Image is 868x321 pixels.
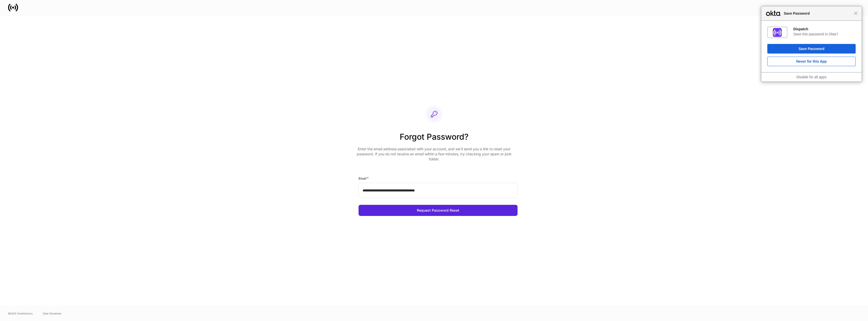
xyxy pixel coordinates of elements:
[43,311,62,315] a: Data Disclaimer
[781,10,854,16] span: Save Password
[793,32,856,36] div: Save this password in Okta?
[854,11,858,15] span: Close
[8,311,33,315] span: © 2025 OneAdvisory
[355,131,513,146] h2: Forgot Password?
[767,44,856,54] button: Save Password
[793,27,856,31] div: Dispatch
[773,28,782,37] img: IoaI0QAAAAZJREFUAwDpn500DgGa8wAAAABJRU5ErkJggg==
[767,57,856,66] button: Never for this App
[355,146,513,162] p: Enter the email address associated with your account, and we’ll send you a link to reset your pas...
[359,205,518,216] button: Request Password Reset
[359,176,369,181] h6: Email
[417,208,459,213] div: Request Password Reset
[796,75,826,79] a: Disable for all apps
